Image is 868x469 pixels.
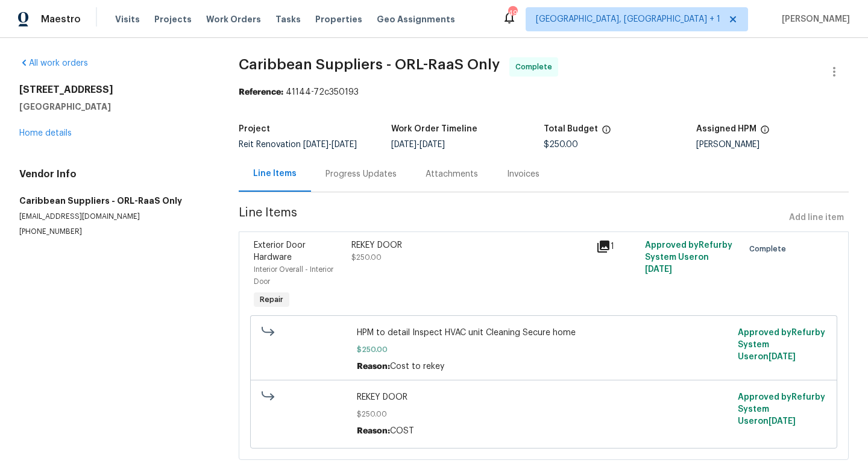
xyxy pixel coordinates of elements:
span: Reason: [357,427,390,435]
span: - [303,140,357,149]
p: [EMAIL_ADDRESS][DOMAIN_NAME] [19,212,210,222]
h5: Work Order Timeline [391,125,477,133]
span: Caribbean Suppliers - ORL-RaaS Only [239,57,500,72]
span: Properties [315,13,362,25]
span: Geo Assignments [377,13,455,25]
span: Reit Renovation [239,140,357,149]
span: Interior Overall - Interior Door [254,266,333,285]
span: Approved by Refurby System User on [645,241,732,274]
h5: Project [239,125,270,133]
span: Line Items [239,207,784,229]
span: [DATE] [303,140,329,149]
div: Line Items [253,168,297,180]
span: [DATE] [645,265,672,274]
a: Home details [19,129,72,137]
p: [PHONE_NUMBER] [19,227,210,237]
h5: Caribbean Suppliers - ORL-RaaS Only [19,195,210,207]
span: Repair [255,294,288,306]
h4: Vendor Info [19,168,210,180]
span: Cost to rekey [390,362,444,371]
span: The total cost of line items that have been proposed by Opendoor. This sum includes line items th... [602,125,611,140]
span: Reason: [357,362,390,371]
span: [DATE] [420,140,445,149]
h5: Assigned HPM [696,125,756,133]
span: $250.00 [544,140,578,149]
span: Approved by Refurby System User on [738,393,825,426]
div: REKEY DOOR [351,239,589,251]
div: 49 [508,7,517,19]
div: Invoices [507,168,539,180]
b: Reference: [239,88,283,96]
span: [DATE] [332,140,357,149]
div: [PERSON_NAME] [696,140,849,149]
span: Complete [515,61,557,73]
span: COST [390,427,414,435]
div: 41144-72c350193 [239,86,849,98]
span: $250.00 [357,408,731,420]
span: Projects [154,13,192,25]
span: Work Orders [206,13,261,25]
span: Visits [115,13,140,25]
span: [PERSON_NAME] [777,13,850,25]
h5: [GEOGRAPHIC_DATA] [19,101,210,113]
span: $250.00 [357,344,731,356]
div: 1 [596,239,638,254]
span: [DATE] [769,417,796,426]
span: [DATE] [391,140,417,149]
span: Exterior Door Hardware [254,241,306,262]
span: HPM to detail Inspect HVAC unit Cleaning Secure home [357,327,731,339]
h2: [STREET_ADDRESS] [19,84,210,96]
span: $250.00 [351,254,382,261]
span: [DATE] [769,353,796,361]
span: The hpm assigned to this work order. [760,125,770,140]
span: Approved by Refurby System User on [738,329,825,361]
span: Tasks [275,15,301,24]
div: Attachments [426,168,478,180]
span: - [391,140,445,149]
a: All work orders [19,59,88,68]
span: REKEY DOOR [357,391,731,403]
div: Progress Updates [325,168,397,180]
span: [GEOGRAPHIC_DATA], [GEOGRAPHIC_DATA] + 1 [536,13,720,25]
span: Complete [749,243,791,255]
span: Maestro [41,13,81,25]
h5: Total Budget [544,125,598,133]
